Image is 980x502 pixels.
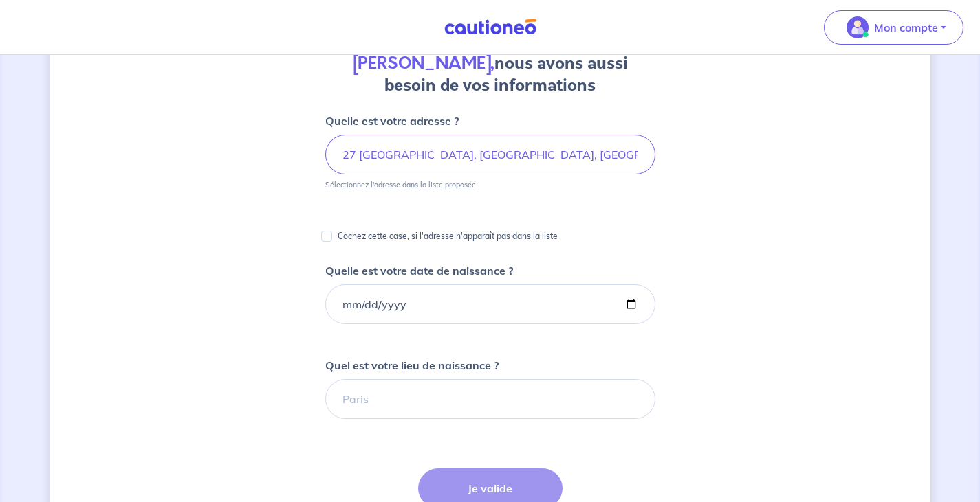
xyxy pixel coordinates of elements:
[325,357,499,374] p: Quel est votre lieu de naissance ?
[338,228,558,244] p: Cochez cette case, si l'adresse n'apparaît pas dans la liste
[439,19,542,36] img: Cautioneo
[325,180,476,190] p: Sélectionnez l'adresse dans la liste proposée
[325,135,655,174] input: 11 rue de la liberté 75000 Paris
[325,52,655,96] h4: nous avons aussi besoin de vos informations
[325,379,655,419] input: Paris
[325,113,459,129] p: Quelle est votre adresse ?
[353,52,494,75] strong: [PERSON_NAME],
[325,262,513,279] p: Quelle est votre date de naissance ?
[874,19,938,36] p: Mon compte
[325,284,655,324] input: 01/01/1980
[847,16,869,38] img: illu_account_valid_menu.svg
[824,10,963,45] button: illu_account_valid_menu.svgMon compte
